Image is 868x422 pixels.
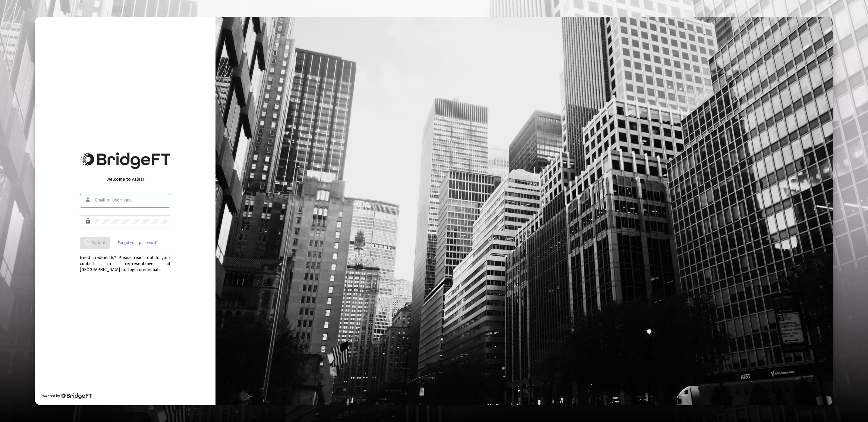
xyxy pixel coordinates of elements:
span: Sign In [85,240,105,245]
img: Bridge Financial Technology Logo [61,393,92,399]
a: Forgot your password? [118,240,158,246]
div: Powered by [41,393,92,399]
mat-icon: lock [85,217,92,225]
div: Need credentials? Please reach out to your contact or representative at [GEOGRAPHIC_DATA] for log... [80,249,170,273]
mat-icon: person [85,196,92,203]
input: Email or Username [95,198,167,203]
div: Welcome to Atlas! [80,176,170,182]
button: Sign In [80,237,110,249]
img: Bridge Financial Technology Logo [80,152,170,169]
